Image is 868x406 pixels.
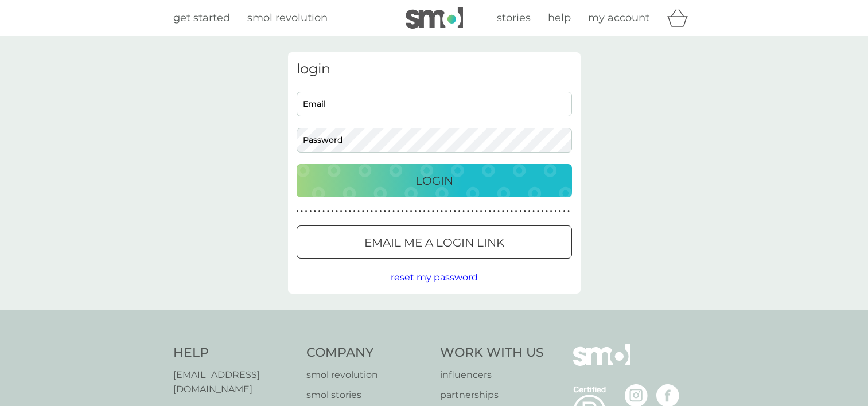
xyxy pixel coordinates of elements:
p: ● [353,209,356,214]
p: ● [563,209,566,214]
h4: Help [173,344,295,362]
p: ● [519,209,521,214]
p: ● [554,209,556,214]
p: ● [467,209,469,214]
p: ● [318,209,321,214]
p: ● [379,209,382,214]
img: smol [406,7,463,29]
p: ● [542,209,544,214]
p: ● [524,209,526,214]
p: ● [550,209,552,214]
a: my account [588,10,649,26]
p: ● [349,209,351,214]
span: reset my password [391,272,478,283]
p: ● [449,209,451,214]
p: ● [301,209,303,214]
p: ● [371,209,373,214]
p: Login [415,171,453,190]
p: ● [484,209,486,214]
p: ● [336,209,338,214]
h4: Work With Us [440,344,544,362]
p: ● [327,209,329,214]
p: ● [476,209,478,214]
h4: Company [306,344,429,362]
p: ● [528,209,531,214]
p: ● [462,209,465,214]
p: ● [322,209,325,214]
p: ● [546,209,548,214]
span: help [548,11,571,24]
p: ● [432,209,434,214]
p: ● [423,209,426,214]
button: reset my password [391,270,478,285]
a: partnerships [440,388,544,403]
p: ● [445,209,447,214]
p: ● [502,209,504,214]
p: ● [497,209,500,214]
p: ● [305,209,308,214]
p: ● [437,209,439,214]
a: get started [173,10,230,26]
a: stories [497,10,531,26]
p: ● [397,209,399,214]
button: Email me a login link [297,225,572,259]
p: ● [532,209,535,214]
button: Login [297,164,572,197]
p: ● [362,209,364,214]
p: ● [406,209,408,214]
p: ● [441,209,443,214]
a: [EMAIL_ADDRESS][DOMAIN_NAME] [173,368,295,397]
p: ● [367,209,369,214]
p: ● [357,209,360,214]
p: Email me a login link [364,233,504,252]
a: smol revolution [306,368,429,382]
p: ● [493,209,496,214]
p: ● [332,209,334,214]
p: ● [567,209,570,214]
a: smol stories [306,388,429,403]
span: smol revolution [247,11,328,24]
p: ● [384,209,386,214]
h3: login [297,61,572,77]
a: smol revolution [247,10,328,26]
p: ● [297,209,299,214]
span: stories [497,11,531,24]
p: ● [454,209,456,214]
p: ● [419,209,421,214]
p: ● [344,209,347,214]
img: smol [573,344,630,383]
p: ● [340,209,342,214]
span: get started [173,11,230,24]
p: ● [537,209,539,214]
p: ● [314,209,316,214]
a: help [548,10,571,26]
p: ● [392,209,395,214]
p: ● [511,209,513,214]
span: my account [588,11,649,24]
p: ● [559,209,561,214]
p: ● [309,209,312,214]
p: ● [489,209,491,214]
p: ● [507,209,509,214]
a: influencers [440,368,544,382]
p: ● [515,209,517,214]
div: basket [667,6,695,29]
p: ● [375,209,377,214]
p: ● [472,209,474,214]
p: ● [410,209,412,214]
p: ● [480,209,482,214]
p: ● [402,209,404,214]
p: ● [414,209,417,214]
p: ● [458,209,461,214]
p: ● [388,209,391,214]
p: ● [427,209,430,214]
